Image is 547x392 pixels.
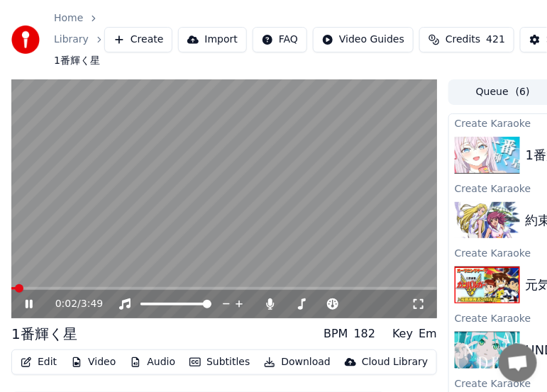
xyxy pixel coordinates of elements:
[55,297,89,311] div: /
[446,33,480,47] span: Credits
[324,325,348,342] div: BPM
[313,27,414,52] button: Video Guides
[184,352,255,372] button: Subtitles
[487,33,506,47] span: 421
[419,325,437,342] div: Em
[54,54,100,68] span: 1番輝く星
[65,352,121,372] button: Video
[253,27,307,52] button: FAQ
[178,27,246,52] button: Import
[54,11,83,26] a: Home
[15,352,62,372] button: Edit
[11,324,77,344] div: 1番輝く星
[392,325,413,342] div: Key
[419,27,514,52] button: Credits421
[258,352,336,372] button: Download
[55,297,77,311] span: 0:02
[362,355,428,369] div: Cloud Library
[104,27,173,52] button: Create
[54,33,89,47] a: Library
[354,325,376,342] div: 182
[11,26,40,54] img: youka
[81,297,103,311] span: 3:49
[124,352,181,372] button: Audio
[54,11,104,68] nav: breadcrumb
[499,344,537,382] a: チャットを開く
[516,85,530,99] span: ( 6 )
